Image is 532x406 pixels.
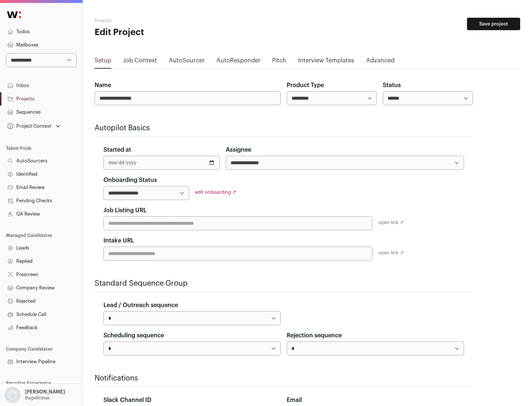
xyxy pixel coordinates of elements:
[95,56,111,68] a: Setup
[103,206,147,215] label: Job Listing URL
[25,395,50,401] p: Bagelicious
[103,145,131,154] label: Started at
[95,278,473,289] h2: Standard Sequence Group
[298,56,354,68] a: Interview Templates
[103,176,157,185] label: Onboarding Status
[195,190,236,195] a: edit onboarding ↗
[6,121,62,131] button: Open dropdown
[95,373,473,383] h2: Notifications
[287,81,324,90] label: Product Type
[3,7,25,22] img: Wellfound
[103,331,164,340] label: Scheduling sequence
[3,387,66,403] button: Open dropdown
[95,81,111,90] label: Name
[103,301,178,310] label: Lead / Outreach sequence
[6,123,51,129] div: Project Context
[95,18,236,24] h2: Projects
[4,387,21,403] img: nopic.png
[123,56,157,68] a: Job Context
[25,389,65,395] p: [PERSON_NAME]
[287,396,464,405] div: Email
[95,27,236,38] h1: Edit Project
[103,236,134,245] label: Intake URL
[103,396,151,405] label: Slack Channel ID
[95,123,473,133] h2: Autopilot Basics
[287,331,342,340] label: Rejection sequence
[366,56,395,68] a: Advanced
[216,56,260,68] a: AutoResponder
[467,18,520,30] button: Save project
[169,56,205,68] a: AutoSourcer
[226,145,251,154] label: Assignee
[383,81,401,90] label: Status
[272,56,286,68] a: Pitch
